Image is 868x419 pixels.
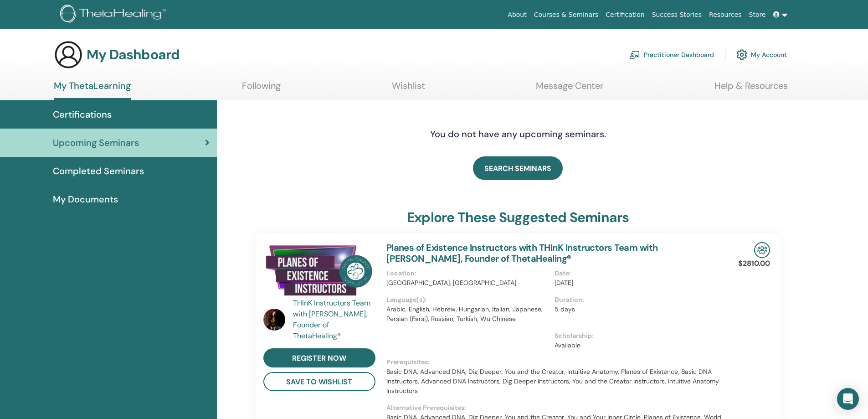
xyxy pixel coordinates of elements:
[629,45,714,65] a: Practitioner Dashboard
[555,331,717,341] p: Scholarship :
[738,258,770,269] p: $2810.00
[53,164,144,178] span: Completed Seminars
[484,164,551,173] span: SEARCH SEMINARS
[714,80,788,98] a: Help & Resources
[375,129,662,140] h4: You do not have any upcoming seminars.
[407,209,629,226] h3: explore these suggested seminars
[745,6,770,23] a: Store
[60,5,169,25] img: logo.png
[555,305,717,314] p: 5 days
[263,242,375,300] img: Planes of Existence Instructors
[555,341,717,350] p: Available
[504,6,530,23] a: About
[386,403,723,413] p: Alternative Prerequisites :
[736,45,787,65] a: My Account
[536,80,603,98] a: Message Center
[263,348,375,367] a: register now
[386,367,723,396] p: Basic DNA, Advanced DNA, Dig Deeper, You and the Creator, Intuitive Anatomy, Planes of Existence,...
[473,156,563,180] a: SEARCH SEMINARS
[648,6,705,23] a: Success Stories
[386,269,549,278] p: Location :
[87,47,180,63] h3: My Dashboard
[386,242,658,264] a: Planes of Existence Instructors with THInK Instructors Team with [PERSON_NAME], Founder of ThetaH...
[386,278,549,288] p: [GEOGRAPHIC_DATA], [GEOGRAPHIC_DATA]
[54,80,131,100] a: My ThetaLearning
[837,388,859,410] div: Open Intercom Messenger
[53,192,118,206] span: My Documents
[555,295,717,305] p: Duration :
[386,357,723,367] p: Prerequisites :
[293,298,377,341] a: THInK Instructors Team with [PERSON_NAME], Founder of ThetaHealing®
[53,136,139,150] span: Upcoming Seminars
[555,278,717,288] p: [DATE]
[54,40,83,69] img: generic-user-icon.jpg
[392,80,425,98] a: Wishlist
[386,305,549,324] p: Arabic, English, Hebrew, Hungarian, Italian, Japanese, Persian (Farsi), Russian, Turkish, Wu Chinese
[53,108,112,121] span: Certifications
[386,295,549,305] p: Language(s) :
[736,47,747,62] img: cog.svg
[602,6,648,23] a: Certification
[263,309,285,331] img: default.jpg
[754,242,770,258] img: In-Person Seminar
[292,353,346,363] span: register now
[263,372,375,391] button: save to wishlist
[705,6,745,23] a: Resources
[555,269,717,278] p: Date :
[530,6,602,23] a: Courses & Seminars
[629,51,640,59] img: chalkboard-teacher.svg
[242,80,281,98] a: Following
